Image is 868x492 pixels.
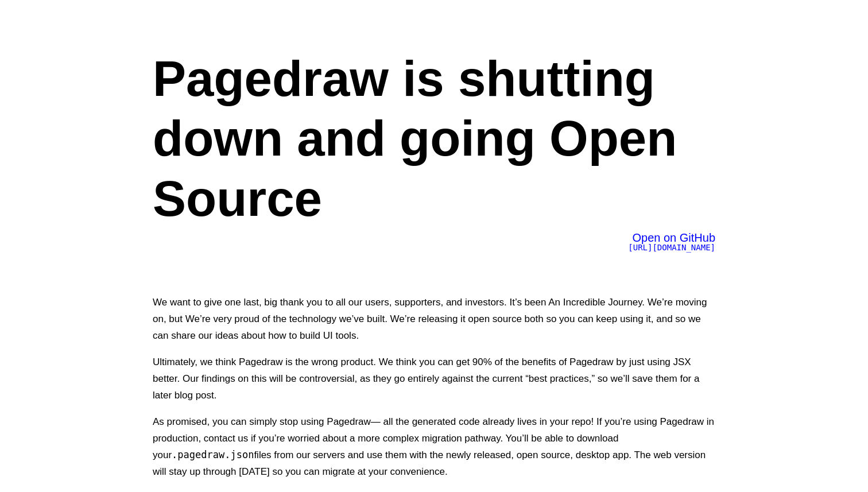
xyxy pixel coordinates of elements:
[172,449,254,460] code: .pagedraw.json
[632,231,715,244] span: Open on GitHub
[153,354,715,404] p: Ultimately, we think Pagedraw is the wrong product. We think you can get 90% of the benefits of P...
[153,49,715,228] h1: Pagedraw is shutting down and going Open Source
[153,294,715,344] p: We want to give one last, big thank you to all our users, supporters, and investors. It’s been An...
[628,234,715,252] a: Open on GitHub[URL][DOMAIN_NAME]
[628,243,715,252] span: [URL][DOMAIN_NAME]
[153,413,715,480] p: As promised, you can simply stop using Pagedraw— all the generated code already lives in your rep...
